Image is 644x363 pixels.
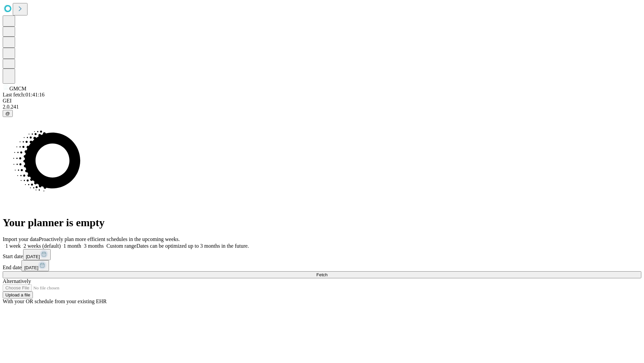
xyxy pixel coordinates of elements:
[3,104,641,110] div: 2.0.241
[316,272,327,277] span: Fetch
[24,265,38,270] span: [DATE]
[5,243,21,249] span: 1 week
[5,111,10,116] span: @
[137,243,249,249] span: Dates can be optimized up to 3 months in the future.
[23,249,51,260] button: [DATE]
[3,92,45,97] span: Last fetch: 01:41:16
[21,260,49,271] button: [DATE]
[9,86,26,91] span: GMCM
[3,260,641,271] div: End date
[23,243,61,249] span: 2 weeks (default)
[3,298,107,304] span: With your OR schedule from your existing EHR
[3,216,641,229] h1: Your planner is empty
[3,291,33,298] button: Upload a file
[84,243,104,249] span: 3 months
[106,243,136,249] span: Custom range
[3,271,641,278] button: Fetch
[26,254,40,259] span: [DATE]
[3,98,641,104] div: GEI
[3,236,39,242] span: Import your data
[63,243,81,249] span: 1 month
[39,236,180,242] span: Proactively plan more efficient schedules in the upcoming weeks.
[3,249,641,260] div: Start date
[3,278,31,284] span: Alternatively
[3,110,13,117] button: @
